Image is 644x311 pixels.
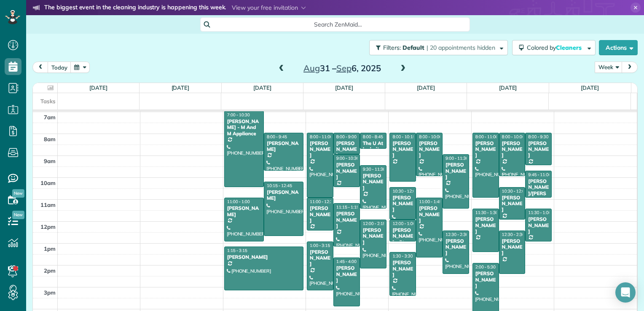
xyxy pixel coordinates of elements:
span: 12:30 - 2:30 [502,232,525,237]
a: [DATE] [172,84,190,91]
div: [PERSON_NAME] - M And M Appliance [227,118,261,137]
span: 12:30 - 2:30 [445,232,468,237]
span: 12:00 - 1:00 [392,221,415,226]
span: 11:00 - 1:00 [227,199,250,204]
span: 1:30 - 3:30 [392,253,413,259]
div: The U At Ledroit [362,140,384,153]
div: [PERSON_NAME] [309,249,331,267]
span: 10:30 - 12:00 [392,188,418,194]
button: prev [32,62,48,73]
a: [DATE] [581,84,599,91]
span: 11:00 - 12:30 [310,199,335,204]
div: [PERSON_NAME] [392,195,413,213]
span: 1:45 - 4:00 [336,259,357,264]
span: 9:00 - 11:30 [445,155,468,161]
span: 7:00 - 10:30 [227,112,250,118]
span: 9:00 - 10:30 [336,155,359,161]
button: Actions [599,40,638,55]
button: next [622,62,638,73]
span: 8:00 - 9:30 [528,134,548,139]
div: [PERSON_NAME] [475,216,496,234]
div: [PERSON_NAME] [227,254,301,260]
span: 11:00 - 1:45 [419,199,442,204]
button: Week [595,62,623,73]
span: 8:00 - 11:00 [310,134,333,139]
div: [PERSON_NAME] [419,140,440,158]
div: [PERSON_NAME] [528,216,549,234]
span: 1:15 - 3:15 [227,248,247,253]
span: Default [402,44,425,51]
span: 9:30 - 11:30 [363,166,386,172]
a: [DATE] [89,84,107,91]
a: Filters: Default | 20 appointments hidden [365,40,508,55]
div: [PERSON_NAME] [502,238,523,256]
div: [PERSON_NAME] [475,271,496,289]
a: [DATE] [499,84,517,91]
span: 11:30 - 1:30 [475,210,498,215]
span: Tasks [40,98,56,105]
div: [PERSON_NAME] - [PERSON_NAME] [336,140,357,177]
span: 1:00 - 3:15 [310,243,330,248]
button: Colored byCleaners [512,40,596,55]
span: 9:45 - 11:00 [528,172,551,177]
a: [DATE] [253,84,271,91]
div: [PERSON_NAME] [266,140,301,153]
span: 10:15 - 12:45 [267,183,292,188]
button: Filters: Default | 20 appointments hidden [369,40,508,55]
span: 8:00 - 9:45 [267,134,287,139]
span: 8:00 - 10:00 [419,134,442,139]
div: [PERSON_NAME] - Btn Systems [392,227,413,252]
span: 12:00 - 2:15 [363,221,386,226]
span: 11:15 - 1:15 [336,204,359,210]
div: [PERSON_NAME] [309,140,331,158]
div: [PERSON_NAME] [445,162,467,180]
span: 8:00 - 11:00 [475,134,498,139]
div: [PERSON_NAME] [362,227,384,245]
div: [PERSON_NAME] [309,205,331,223]
div: [PERSON_NAME] [445,238,467,256]
div: [PERSON_NAME]/[PERSON_NAME] [528,178,549,209]
span: 8:00 - 9:00 [336,134,357,139]
span: | 20 appointments hidden [427,44,495,51]
span: Sep [336,63,352,73]
h2: 31 – 6, 2025 [290,64,395,73]
div: [PERSON_NAME] [392,140,413,158]
span: 3pm [44,289,56,296]
div: [PERSON_NAME] [528,140,549,158]
span: 8:00 - 8:45 [363,134,383,139]
div: [PERSON_NAME] [475,140,496,158]
div: Open Intercom Messenger [615,282,636,303]
span: 9am [44,158,56,164]
span: 7am [44,114,56,121]
span: 2pm [44,267,56,274]
span: Filters: [383,44,401,51]
span: 11:30 - 1:00 [528,210,551,215]
span: 11am [40,201,56,208]
div: [PERSON_NAME] [419,205,440,223]
div: [PERSON_NAME] [227,205,261,217]
div: [PERSON_NAME] [502,140,523,158]
span: Colored by [527,44,585,51]
span: Cleaners [556,44,583,51]
span: 8:00 - 10:15 [392,134,415,139]
span: New [12,189,24,198]
div: [PERSON_NAME] [266,189,301,201]
span: 8:00 - 10:00 [502,134,525,139]
a: [DATE] [335,84,353,91]
span: Aug [303,63,320,73]
span: New [12,211,24,219]
a: [DATE] [417,84,435,91]
div: [PERSON_NAME] [336,162,357,180]
span: 2:00 - 5:30 [475,264,496,270]
span: 8am [44,136,56,142]
button: today [48,62,71,73]
span: 12pm [40,223,56,230]
div: [PERSON_NAME] [336,211,357,229]
div: [PERSON_NAME] [362,173,384,191]
span: 10am [40,180,56,186]
div: [PERSON_NAME] [502,195,523,213]
div: [PERSON_NAME] [336,265,357,283]
div: [PERSON_NAME] [392,260,413,278]
span: 10:30 - 12:00 [502,188,527,194]
strong: The biggest event in the cleaning industry is happening this week. [44,3,226,13]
